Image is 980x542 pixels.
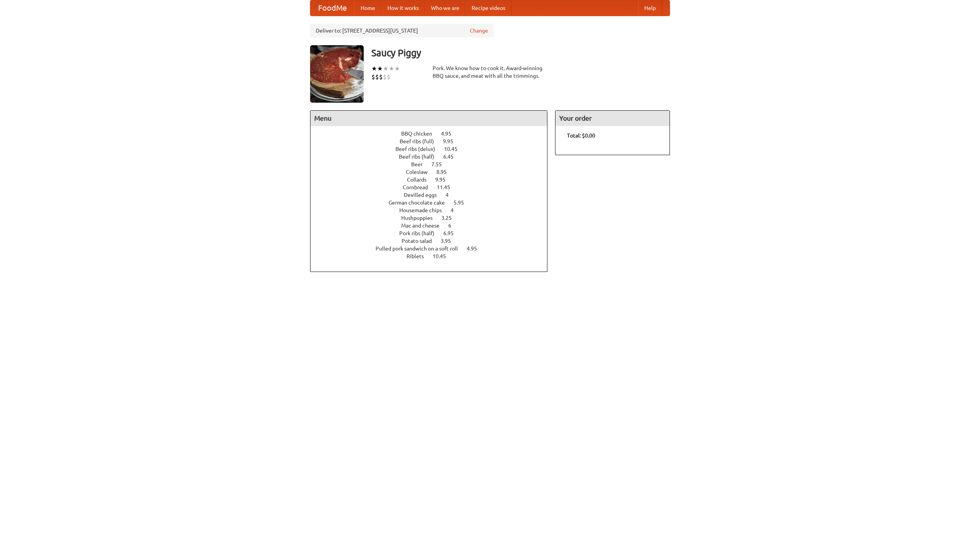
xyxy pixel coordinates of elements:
a: Pork ribs (half) 6.95 [399,230,468,236]
span: 10.45 [444,146,465,152]
li: ★ [389,64,394,73]
span: Riblets [407,253,431,259]
a: Hushpuppies 3.25 [401,215,466,221]
a: Beef ribs (full) 9.95 [400,138,467,144]
li: $ [371,73,375,81]
span: 4.95 [441,131,459,137]
a: Recipe videos [465,0,511,16]
h4: Menu [310,111,547,126]
span: 6 [448,223,459,229]
div: Pork. We know how to cook it. Award-winning BBQ sauce, and meat with all the trimmings. [433,64,547,80]
a: BBQ chicken 4.95 [401,131,465,137]
span: Beef ribs (full) [400,138,442,144]
span: Beef ribs (delux) [395,146,443,152]
div: Deliver to: [STREET_ADDRESS][US_STATE] [310,24,494,38]
span: Hushpuppies [401,215,440,221]
span: Mac and cheese [401,223,447,229]
span: 8.95 [436,169,454,175]
a: German chocolate cake 5.95 [389,200,478,206]
span: 6.45 [443,154,461,160]
span: 4.95 [467,246,485,252]
a: Beef ribs (half) 6.45 [399,154,468,160]
li: $ [379,73,383,81]
span: Pork ribs (half) [399,230,442,236]
h4: Your order [555,111,670,126]
a: Coleslaw 8.95 [406,169,461,175]
a: Beer 7.55 [411,161,456,167]
span: 11.45 [437,184,458,190]
h3: Saucy Piggy [371,45,670,61]
a: FoodMe [310,0,354,16]
a: Housemade chips 4 [399,207,468,213]
span: 9.95 [435,177,453,183]
span: 7.55 [431,161,449,167]
span: 10.45 [433,253,454,259]
li: $ [383,73,387,81]
span: Coleslaw [406,169,435,175]
span: Devilled eggs [404,192,444,198]
span: Beer [411,161,430,167]
span: 3.25 [441,215,459,221]
a: Help [638,0,662,16]
span: 3.95 [441,238,459,244]
img: angular.jpg [310,45,364,103]
span: BBQ chicken [401,131,440,137]
a: Change [470,27,488,34]
span: Cornbread [403,184,436,190]
span: 9.95 [443,138,461,144]
span: Collards [407,177,434,183]
a: Home [354,0,381,16]
span: Potato salad [402,238,439,244]
span: Housemade chips [399,207,449,213]
a: Cornbread 11.45 [403,184,464,190]
li: $ [387,73,390,81]
span: 4 [451,207,461,213]
a: Collards 9.95 [407,177,460,183]
span: Beef ribs (half) [399,154,442,160]
a: Potato salad 3.95 [402,238,465,244]
span: Pulled pork sandwich on a soft roll [376,246,465,252]
span: German chocolate cake [389,200,452,206]
li: $ [375,73,379,81]
a: Who we are [425,0,465,16]
a: Riblets 10.45 [407,253,460,259]
a: How it works [381,0,425,16]
a: Pulled pork sandwich on a soft roll 4.95 [376,246,491,252]
li: ★ [394,64,400,73]
a: Devilled eggs 4 [404,192,463,198]
span: 5.95 [454,200,472,206]
li: ★ [383,64,389,73]
a: Mac and cheese 6 [401,223,465,229]
span: 4 [446,192,456,198]
li: ★ [377,64,383,73]
li: ★ [371,64,377,73]
a: Beef ribs (delux) 10.45 [395,146,472,152]
b: Total: $0.00 [567,133,595,139]
span: 6.95 [443,230,461,236]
